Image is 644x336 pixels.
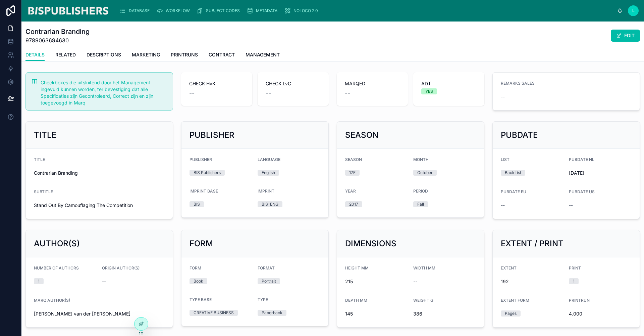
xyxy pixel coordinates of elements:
span: PUBDATE EU [501,189,526,194]
div: YES [425,88,433,94]
span: SUBJECT CODES [206,8,240,13]
div: Checkboxes die uitsluitend door het Management ingevuld kunnen worden, ter bevestiging dat alle S... [41,79,167,106]
span: REMARKS SALES [501,81,535,86]
a: SUBJECT CODES [195,5,245,17]
span: YEAR [345,188,356,194]
div: 1 [573,278,575,284]
div: Portrait [262,278,276,284]
span: DATABASE [129,8,150,13]
a: DESCRIPTIONS [87,49,121,62]
span: NOLOCO 2.0 [293,8,318,13]
h2: EXTENT / PRINT [501,238,563,249]
span: EXTENT FORM [501,298,529,303]
div: BIS [194,201,200,207]
img: App logo [27,5,109,16]
span: [PERSON_NAME] van der [PERSON_NAME] [34,310,165,317]
span: L [632,8,635,13]
div: 2017 [349,201,358,207]
span: CONTRACT [209,51,235,58]
a: PRINTRUNS [171,49,198,62]
span: -- [345,88,350,98]
span: 215 [345,278,408,285]
span: Contrarian Branding [34,170,165,176]
span: 145 [345,310,408,317]
span: 192 [501,278,563,285]
span: PUBLISHER [190,157,212,162]
a: MARKETING [132,49,160,62]
span: 4.000 [569,310,632,317]
span: EXTENT [501,265,517,270]
a: DATABASE [117,5,154,17]
span: -- [501,202,505,209]
span: PRINT [569,265,581,270]
div: scrollable content [115,3,617,18]
span: LIST [501,157,509,162]
span: PRINTRUN [569,298,590,303]
div: BIS-ENG [262,201,278,207]
span: HEIGHT MM [345,265,369,270]
span: -- [266,88,271,98]
h2: FORM [190,238,213,249]
span: Stand Out By Camouflaging The Competition [34,202,165,209]
div: BackList [505,170,521,176]
span: DESCRIPTIONS [87,51,121,58]
div: October [417,170,433,176]
span: LANGUAGE [258,157,280,162]
span: ORIGIN AUTHOR(S) [102,265,140,270]
span: ADT [421,80,476,87]
h1: Contrarian Branding [25,27,90,36]
span: WIDTH MM [413,265,435,270]
span: DEPTH MM [345,298,367,303]
div: Book [194,278,203,284]
span: IMPRINT BASE [190,188,218,194]
span: TYPE BASE [190,297,212,302]
h2: PUBDATE [501,130,538,140]
span: -- [569,202,573,209]
div: 17F [349,170,356,176]
div: English [262,170,275,176]
span: FORM [190,265,201,270]
div: Fall [417,201,424,207]
span: CHECK LvG [266,80,321,87]
a: RELATED [55,49,76,62]
span: WORKFLOW [166,8,190,13]
span: MANAGEMENT [246,51,280,58]
span: FORMAT [258,265,275,270]
h2: DIMENSIONS [345,238,396,249]
a: DETAILS [25,49,45,61]
span: RELATED [55,51,76,58]
span: MARKETING [132,51,160,58]
span: -- [501,93,505,100]
h2: TITLE [34,130,56,140]
span: PUBDATE NL [569,157,594,162]
span: PERIOD [413,188,428,194]
a: METADATA [245,5,282,17]
span: [DATE] [569,170,632,176]
a: WORKFLOW [154,5,195,17]
span: SEASON [345,157,362,162]
a: NOLOCO 2.0 [282,5,323,17]
h2: SEASON [345,130,378,140]
div: BIS Publishers [194,170,221,176]
span: METADATA [256,8,277,13]
a: CONTRACT [209,49,235,62]
a: MANAGEMENT [246,49,280,62]
span: MARQ AUTHOR(S) [34,298,70,303]
div: Pages [505,310,517,317]
div: CREATIVE BUSINESS [194,310,234,316]
h2: AUTHOR(S) [34,238,80,249]
button: EDIT [611,30,640,42]
span: NUMBER OF AUTHORS [34,265,79,270]
span: WEIGHT G [413,298,433,303]
span: IMPRINT [258,188,274,194]
span: SUBTITLE [34,189,53,194]
span: MARQED [345,80,400,87]
div: Paperback [262,310,282,316]
span: PRINTRUNS [171,51,198,58]
span: Checkboxes die uitsluitend door het Management ingevuld kunnen worden, ter bevestiging dat alle S... [41,80,153,106]
span: TYPE [258,297,268,302]
span: MONTH [413,157,429,162]
div: 1 [38,278,40,284]
span: 9789063694630 [25,36,90,44]
h2: PUBLISHER [190,130,234,140]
